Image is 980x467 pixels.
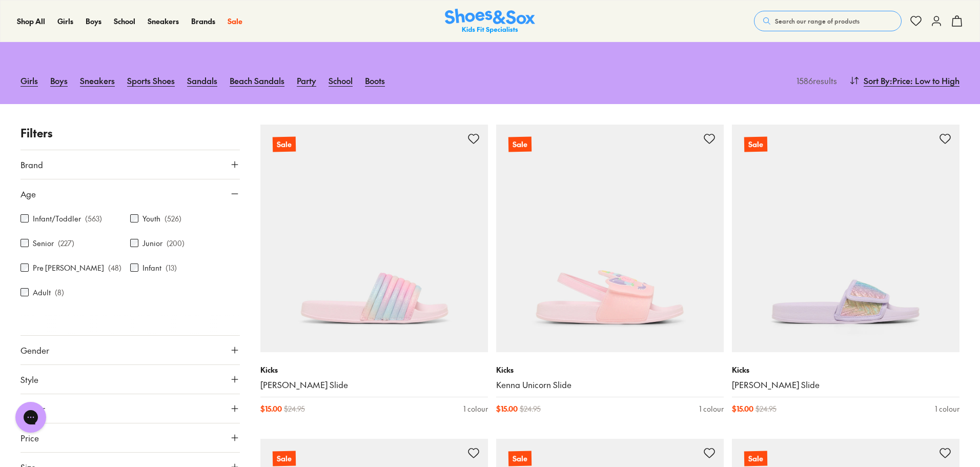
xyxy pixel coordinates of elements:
[21,432,39,444] span: Price
[445,9,535,34] img: SNS_Logo_Responsive.svg
[10,398,51,436] iframe: Gorgias live chat messenger
[520,403,541,414] span: $ 24.95
[142,213,160,224] label: Youth
[230,69,284,92] a: Beach Sandals
[754,11,902,31] button: Search our range of products
[732,403,753,414] span: $ 15.00
[108,262,121,273] p: ( 48 )
[775,16,860,26] span: Search our range of products
[187,69,217,92] a: Sandals
[744,451,767,466] p: Sale
[849,69,959,92] button: Sort By:Price: Low to High
[127,69,175,92] a: Sports Shoes
[142,262,161,273] label: Infant
[508,451,532,466] p: Sale
[297,69,316,92] a: Party
[21,373,38,385] span: Style
[935,403,959,414] div: 1 colour
[58,238,74,249] p: ( 227 )
[21,188,36,200] span: Age
[191,16,215,27] a: Brands
[228,16,242,27] a: Sale
[21,125,240,141] p: Filters
[55,287,64,298] p: ( 8 )
[21,179,240,208] button: Age
[732,379,959,391] a: [PERSON_NAME] Slide
[148,16,179,27] a: Sneakers
[21,69,38,92] a: Girls
[114,16,135,27] a: School
[33,287,51,298] label: Adult
[496,379,724,391] a: Kenna Unicorn Slide
[21,423,240,452] button: Price
[21,336,240,364] button: Gender
[732,125,959,352] a: Sale
[864,74,890,87] span: Sort By
[33,213,81,224] label: Infant/Toddler
[329,69,353,92] a: School
[260,364,488,375] p: Kicks
[756,403,777,414] span: $ 24.95
[85,213,102,224] p: ( 563 )
[496,403,518,414] span: $ 15.00
[86,16,101,27] a: Boys
[21,394,240,423] button: Colour
[260,379,488,391] a: [PERSON_NAME] Slide
[890,74,959,87] span: : Price: Low to High
[744,137,767,152] p: Sale
[166,262,177,273] p: ( 13 )
[732,364,959,375] p: Kicks
[463,403,488,414] div: 1 colour
[17,16,45,27] a: Shop All
[496,125,724,352] a: Sale
[33,238,54,249] label: Senior
[21,365,240,394] button: Style
[445,9,535,34] a: Shoes & Sox
[508,137,532,152] p: Sale
[57,16,73,27] a: Girls
[496,364,724,375] p: Kicks
[260,403,282,414] span: $ 15.00
[699,403,724,414] div: 1 colour
[167,238,185,249] p: ( 200 )
[33,262,104,273] label: Pre [PERSON_NAME]
[165,213,181,224] p: ( 526 )
[142,238,162,249] label: Junior
[273,137,296,152] p: Sale
[273,451,296,466] p: Sale
[21,158,43,171] span: Brand
[50,69,68,92] a: Boys
[792,74,837,87] p: 1586 results
[284,403,305,414] span: $ 24.95
[80,69,115,92] a: Sneakers
[260,125,488,352] a: Sale
[21,150,240,179] button: Brand
[365,69,385,92] a: Boots
[21,344,49,356] span: Gender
